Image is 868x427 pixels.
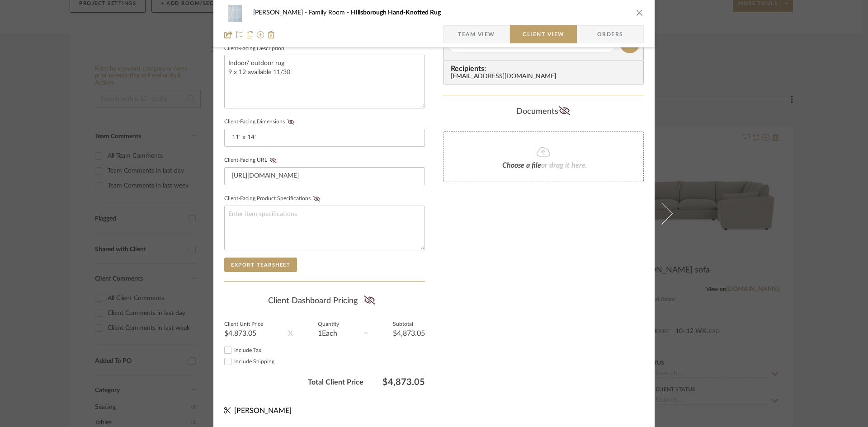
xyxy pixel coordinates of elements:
label: Client-Facing Description [224,47,284,51]
label: Client-Facing URL [224,157,279,164]
label: Client-Facing Dimensions [224,119,297,125]
input: Enter item URL [224,167,425,185]
span: Recipients: [451,65,640,73]
span: Family Room [309,9,351,16]
label: Subtotal [393,322,425,327]
span: [PERSON_NAME] [253,9,309,16]
span: [PERSON_NAME] [234,407,292,414]
span: $4,873.05 [363,377,425,388]
span: Include Shipping [234,359,274,364]
div: = [364,328,368,339]
button: Client-Facing Dimensions [285,119,297,125]
label: Client-Facing Product Specifications [224,196,323,202]
div: [EMAIL_ADDRESS][DOMAIN_NAME] [451,73,640,80]
img: Remove from project [268,31,275,38]
label: Quantity [318,322,339,327]
span: Hillsborough Hand-Knotted Rug [351,9,441,16]
span: or drag it here. [541,162,587,169]
button: Client-Facing Product Specifications [311,196,323,202]
div: Client Dashboard Pricing [224,291,425,311]
span: Client View [523,25,564,43]
span: Orders [587,25,633,43]
input: Enter item dimensions [224,129,425,147]
label: Client Unit Price [224,322,263,327]
button: Export Tearsheet [224,258,297,272]
span: Total Client Price [224,377,363,388]
div: Documents [443,104,644,119]
span: Choose a file [502,162,541,169]
div: $4,873.05 [224,330,263,337]
div: $4,873.05 [393,330,425,337]
button: Client-Facing URL [267,157,279,164]
span: Include Tax [234,347,261,353]
div: 1 Each [318,330,339,337]
div: X [288,328,292,339]
button: close [636,9,644,17]
img: 07aca92e-e173-4c06-a705-c1eab6fcfe17_48x40.jpg [224,4,246,22]
span: Team View [458,25,495,43]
